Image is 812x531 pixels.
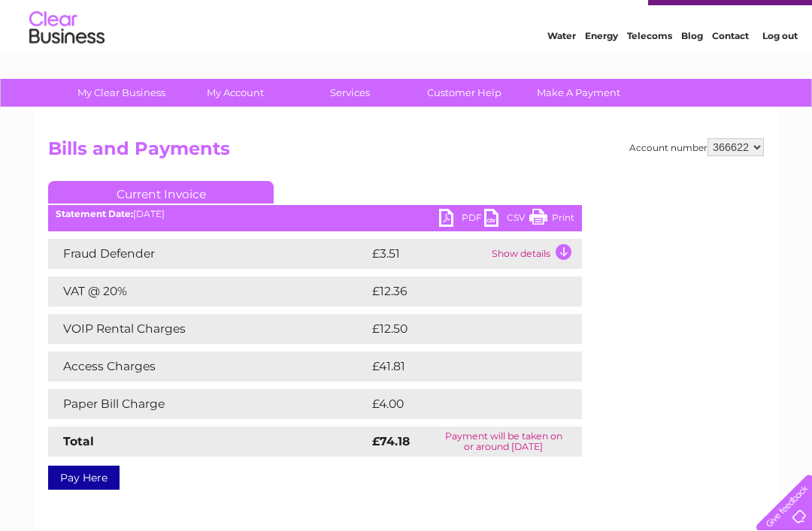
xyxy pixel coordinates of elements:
[529,8,632,26] a: 0333 014 3131
[63,434,94,448] strong: Total
[425,427,582,457] td: Payment will be taken on or around [DATE]
[48,181,274,204] a: Current Invoice
[529,209,574,231] a: Print
[48,314,368,344] td: VOIP Rental Charges
[372,434,410,448] strong: £74.18
[488,239,582,269] td: Show details
[762,64,798,75] a: Log out
[368,351,549,382] td: £41.81
[402,79,526,107] a: Customer Help
[29,39,105,85] img: logo.png
[517,79,641,107] a: Make A Payment
[547,64,576,75] a: Water
[629,138,764,156] div: Account number
[288,79,412,107] a: Services
[174,79,298,107] a: My Account
[368,276,550,306] td: £12.36
[59,79,183,107] a: My Clear Business
[48,389,368,419] td: Paper Bill Charge
[48,276,368,306] td: VAT @ 20%
[48,466,120,490] a: Pay Here
[368,239,488,269] td: £3.51
[48,239,368,269] td: Fraud Defender
[56,208,133,219] b: Statement Date:
[48,351,368,382] td: Access Charges
[681,64,703,75] a: Blog
[48,138,764,167] h2: Bills and Payments
[439,209,484,231] a: PDF
[484,209,529,231] a: CSV
[48,209,582,219] div: [DATE]
[368,314,550,344] td: £12.50
[585,64,618,75] a: Energy
[52,8,762,73] div: Clear Business is a trading name of Verastar Limited (registered in [GEOGRAPHIC_DATA] No. 3667643...
[627,64,672,75] a: Telecoms
[368,389,547,419] td: £4.00
[712,64,749,75] a: Contact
